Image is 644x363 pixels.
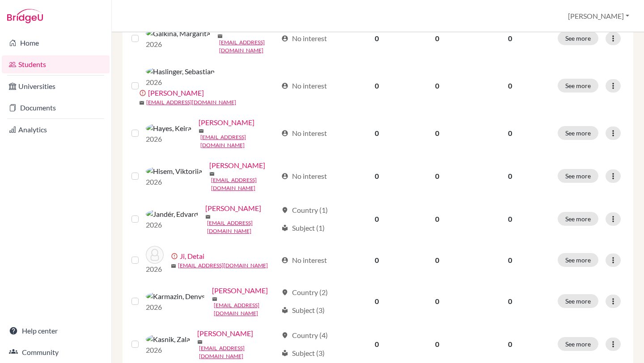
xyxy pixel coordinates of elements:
a: [PERSON_NAME] [199,117,254,128]
td: 0 [347,241,406,280]
a: [EMAIL_ADDRESS][DOMAIN_NAME] [200,133,278,149]
p: 0 [473,214,547,224]
span: mail [139,100,144,106]
a: [PERSON_NAME] [209,160,265,171]
button: See more [558,294,598,308]
a: [EMAIL_ADDRESS][DOMAIN_NAME] [211,176,278,192]
p: 0 [473,80,547,91]
a: Analytics [2,121,110,139]
span: account_circle [281,257,288,264]
td: 0 [347,155,406,198]
div: No interest [281,33,327,44]
span: location_on [281,332,288,339]
a: [EMAIL_ADDRESS][DOMAIN_NAME] [199,344,278,360]
a: Home [2,34,110,52]
span: local_library [281,350,288,357]
td: 0 [406,241,468,280]
p: 2026 [146,345,190,355]
a: [PERSON_NAME] [205,203,261,214]
p: 0 [473,296,547,307]
a: [PERSON_NAME] [212,285,268,296]
div: No interest [281,80,327,91]
img: Karmazin, Denys [146,291,205,302]
a: [EMAIL_ADDRESS][DOMAIN_NAME] [214,301,278,317]
span: location_on [281,289,288,296]
div: Subject (3) [281,348,325,359]
td: 0 [406,155,468,198]
td: 0 [406,17,468,60]
button: See more [558,79,598,93]
span: mail [197,339,203,345]
div: Country (1) [281,205,328,215]
img: Haslinger, Sebastian [146,66,215,77]
span: account_circle [281,35,288,42]
span: mail [199,128,204,134]
span: local_library [281,224,288,232]
a: [EMAIL_ADDRESS][DOMAIN_NAME] [219,38,278,55]
p: 2026 [146,302,205,312]
p: 2026 [146,39,210,50]
span: error_outline [139,89,148,97]
td: 0 [347,17,406,60]
p: 2026 [146,264,164,274]
img: Bridge-U [7,9,43,23]
img: Kasnik, Zala [146,334,190,345]
p: 0 [473,128,547,139]
a: Universities [2,77,110,95]
p: 0 [473,339,547,350]
span: mail [217,34,223,39]
div: Country (4) [281,330,328,341]
img: Hisem, Viktoriia [146,166,202,177]
img: Ji, Detai [146,246,164,264]
p: 0 [473,171,547,181]
span: mail [212,296,217,302]
div: Country (2) [281,287,328,298]
a: Help center [2,322,110,340]
button: See more [558,253,598,267]
button: See more [558,212,598,226]
span: account_circle [281,130,288,137]
div: No interest [281,171,327,181]
td: 0 [347,280,406,323]
img: Hayes, Keira [146,123,191,134]
p: 2026 [146,177,202,187]
a: Community [2,343,110,361]
span: mail [205,214,211,219]
a: [EMAIL_ADDRESS][DOMAIN_NAME] [146,98,236,106]
span: account_circle [281,173,288,180]
a: Ji, Detai [180,251,204,262]
p: 2026 [146,77,215,88]
a: [EMAIL_ADDRESS][DOMAIN_NAME] [207,219,278,235]
span: error_outline [171,253,180,260]
div: Subject (3) [281,305,325,316]
img: Jandér, Edvard [146,209,198,219]
span: location_on [281,207,288,214]
span: local_library [281,307,288,314]
div: No interest [281,128,327,139]
p: 0 [473,33,547,44]
a: Documents [2,99,110,117]
span: mail [171,263,176,269]
a: [PERSON_NAME] [197,328,253,339]
button: See more [558,169,598,183]
td: 0 [406,198,468,241]
td: 0 [347,112,406,155]
div: No interest [281,255,327,266]
td: 0 [347,60,406,112]
p: 0 [473,255,547,266]
p: 2026 [146,134,191,144]
button: See more [558,337,598,351]
td: 0 [406,60,468,112]
td: 0 [406,112,468,155]
img: Galkina, Margarita [146,28,210,39]
a: [PERSON_NAME] [148,88,204,98]
button: See more [558,126,598,140]
button: See more [558,31,598,45]
p: 2026 [146,219,198,230]
span: account_circle [281,82,288,89]
a: [EMAIL_ADDRESS][DOMAIN_NAME] [178,262,268,270]
div: Subject (1) [281,223,325,233]
a: Students [2,55,110,73]
td: 0 [406,280,468,323]
button: [PERSON_NAME] [564,8,633,25]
